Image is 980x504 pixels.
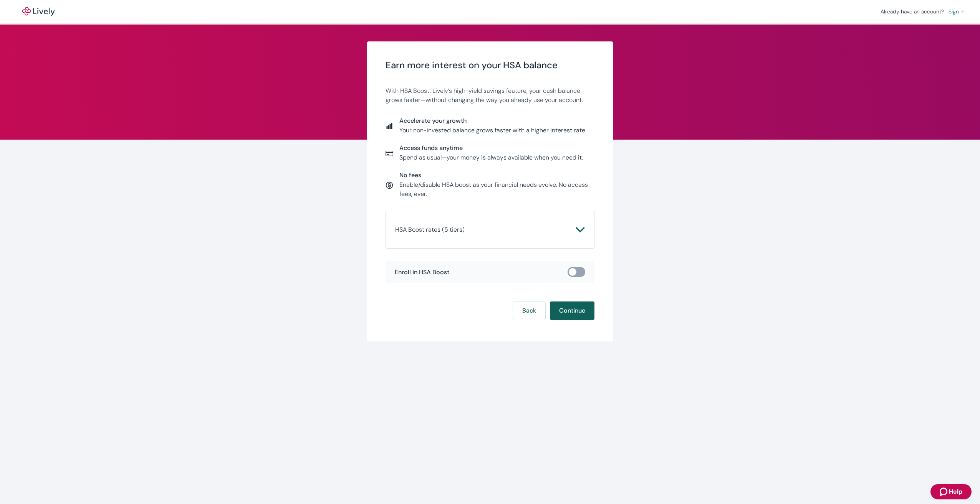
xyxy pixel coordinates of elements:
svg: Card icon [386,150,393,157]
p: HSA Boost rates (5 tiers) [395,225,465,234]
svg: Currency icon [386,181,393,189]
p: Your non-invested balance grows faster with a higher interest rate. [399,126,586,135]
img: Lively [17,7,60,16]
button: Continue [550,301,594,320]
button: HSA Boost rates (5 tiers) [395,221,585,239]
span: Help [949,487,962,496]
a: Sign in [945,7,968,16]
svg: Chevron icon [576,225,585,234]
button: Zendesk support iconHelp [930,484,972,499]
p: Enable/disable HSA boost as your financial needs evolve. No access fees, ever. [399,180,594,199]
span: Access funds anytime [399,144,583,152]
button: Back [513,301,545,320]
svg: Zendesk support icon [940,487,949,496]
span: Enroll in HSA Boost [395,268,449,276]
span: No fees [399,171,594,179]
p: Spend as usual—your money is always available when you need it. [399,153,583,162]
div: Already have an account? [881,8,968,16]
span: Accelerate your growth [399,117,586,124]
p: With HSA Boost, Lively’s high-yield savings feature, your cash balance grows faster—without chang... [386,86,594,105]
span: Earn more interest on your HSA balance [386,60,594,71]
svg: Report icon [386,122,393,130]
